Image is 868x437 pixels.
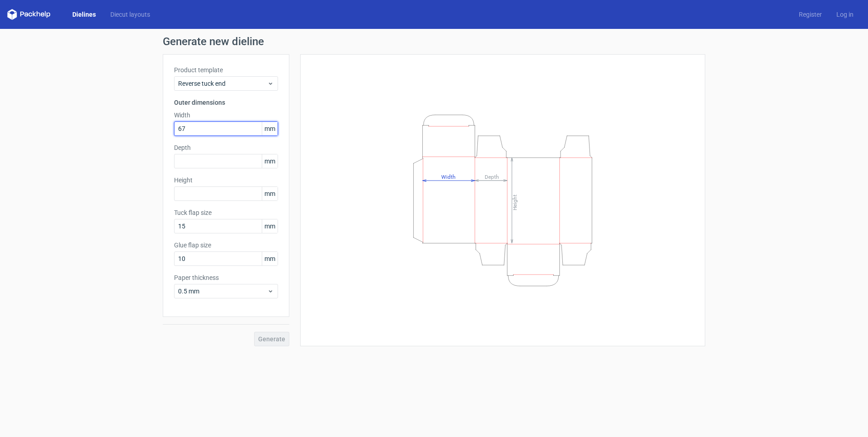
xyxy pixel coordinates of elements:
label: Height [174,176,278,185]
label: Paper thickness [174,273,278,282]
a: Log in [829,10,861,19]
a: Diecut layouts [103,10,157,19]
span: mm [262,187,278,200]
span: mm [262,219,278,233]
a: Register [792,10,829,19]
span: mm [262,122,278,135]
label: Product template [174,65,278,74]
label: Width [174,111,278,120]
tspan: Height [512,194,518,210]
a: Dielines [65,10,103,19]
h3: Outer dimensions [174,98,278,107]
tspan: Width [441,173,456,180]
tspan: Depth [485,173,499,180]
span: mm [262,154,278,168]
h1: Generate new dieline [163,36,705,47]
label: Glue flap size [174,241,278,250]
span: 0.5 mm [178,287,267,296]
label: Depth [174,143,278,152]
span: Reverse tuck end [178,79,267,88]
label: Tuck flap size [174,208,278,217]
span: mm [262,252,278,265]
